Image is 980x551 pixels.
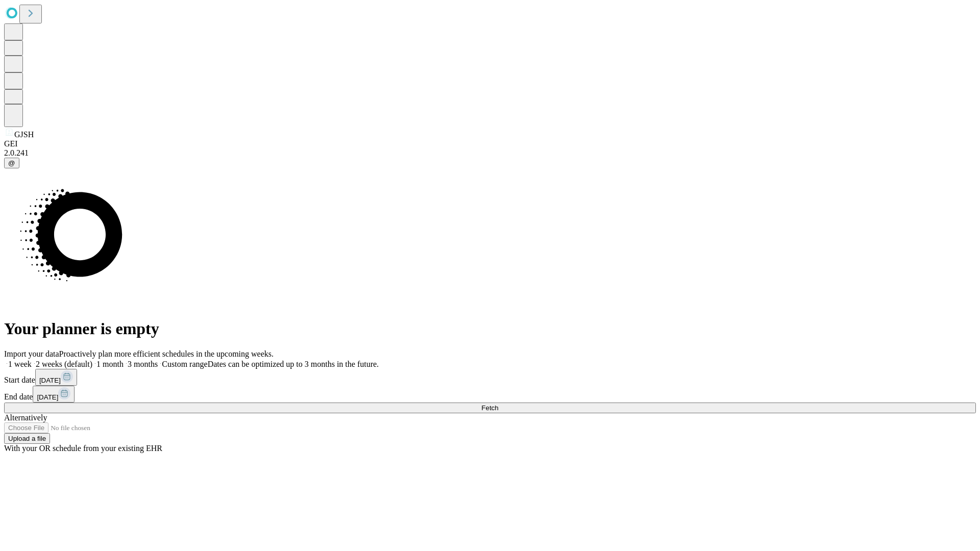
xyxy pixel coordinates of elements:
button: [DATE] [35,369,77,386]
div: GEI [4,139,976,148]
button: Upload a file [4,433,50,444]
span: [DATE] [37,393,58,401]
span: Proactively plan more efficient schedules in the upcoming weeks. [59,349,274,358]
span: 2 weeks (default) [36,360,92,368]
button: Fetch [4,403,976,413]
span: @ [8,159,15,167]
span: Custom range [162,360,207,368]
span: 3 months [128,360,158,368]
span: [DATE] [39,377,61,384]
button: [DATE] [33,386,75,403]
div: 2.0.241 [4,148,976,158]
span: 1 week [8,360,32,368]
span: With your OR schedule from your existing EHR [4,444,162,453]
span: Dates can be optimized up to 3 months in the future. [208,360,379,368]
div: Start date [4,369,976,386]
h1: Your planner is empty [4,319,976,338]
button: @ [4,158,19,168]
div: End date [4,386,976,403]
span: Alternatively [4,413,47,422]
span: Fetch [481,404,498,412]
span: Import your data [4,349,59,358]
span: GJSH [14,130,34,139]
span: 1 month [96,360,124,368]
